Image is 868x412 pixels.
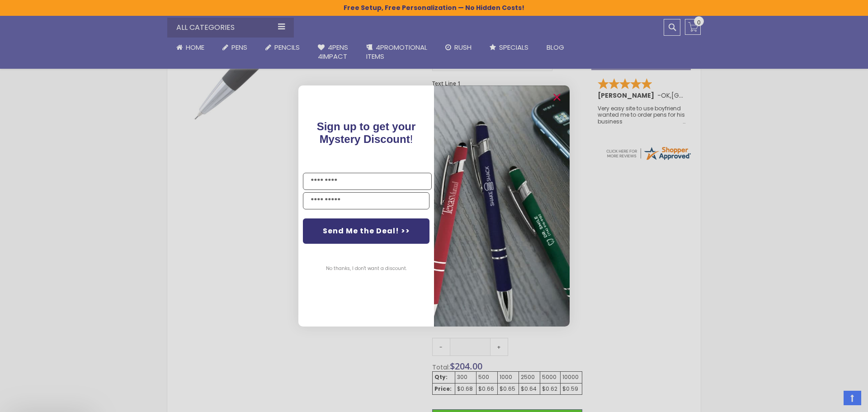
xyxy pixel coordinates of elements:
[317,120,416,145] span: !
[434,85,570,327] img: pop-up-image
[321,257,411,280] button: No thanks, I don't want a discount.
[317,120,416,145] span: Sign up to get your Mystery Discount
[303,218,429,244] button: Send Me the Deal! >>
[550,90,564,104] button: Close dialog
